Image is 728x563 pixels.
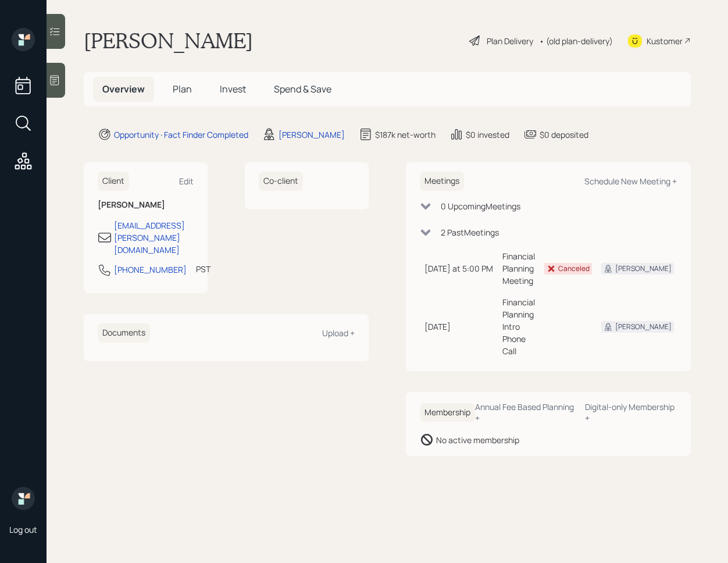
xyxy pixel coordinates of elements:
h6: Meetings [420,172,464,191]
h6: Membership [420,403,475,422]
div: Plan Delivery [487,35,533,47]
div: $0 deposited [540,129,588,141]
div: 2 Past Meeting s [441,226,499,238]
div: [PERSON_NAME] [615,322,672,332]
div: Financial Planning Meeting [502,250,535,287]
div: PST [196,263,210,275]
span: Plan [173,83,192,95]
div: Log out [9,524,37,535]
div: Edit [179,176,194,187]
div: [PERSON_NAME] [615,263,672,274]
div: $187k net-worth [375,129,436,141]
h6: [PERSON_NAME] [98,200,194,210]
h6: Client [98,172,129,191]
div: [DATE] at 5:00 PM [424,262,493,275]
h6: Co-client [259,172,303,191]
div: Financial Planning Intro Phone Call [502,296,535,357]
div: $0 invested [466,129,509,141]
h6: Documents [98,323,150,343]
div: [PERSON_NAME] [279,129,345,141]
img: retirable_logo.png [12,487,35,510]
div: [PHONE_NUMBER] [114,263,187,276]
div: Opportunity · Fact Finder Completed [114,129,248,141]
div: Annual Fee Based Planning + [475,401,576,423]
span: Invest [220,83,246,95]
div: • (old plan-delivery) [539,35,613,47]
div: No active membership [436,434,519,446]
div: [EMAIL_ADDRESS][PERSON_NAME][DOMAIN_NAME] [114,219,194,256]
span: Overview [102,83,145,95]
div: Schedule New Meeting + [584,176,677,187]
div: 0 Upcoming Meeting s [441,200,520,212]
div: Kustomer [647,35,683,47]
div: Upload + [322,327,355,338]
div: Canceled [558,263,590,274]
h1: [PERSON_NAME] [84,28,253,54]
div: Digital-only Membership + [585,401,677,423]
span: Spend & Save [274,83,331,95]
div: [DATE] [424,320,493,333]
